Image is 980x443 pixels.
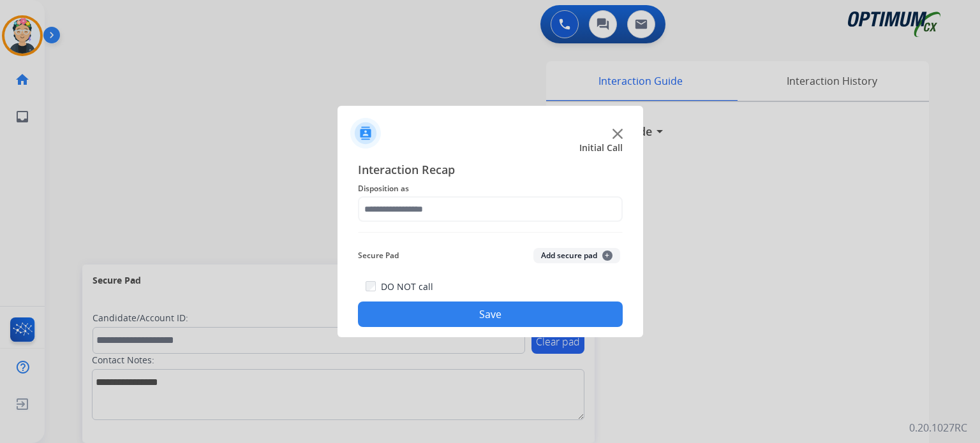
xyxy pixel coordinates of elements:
[381,280,433,293] label: DO NOT call
[358,248,399,263] span: Secure Pad
[358,181,623,196] span: Disposition as
[909,420,967,435] p: 0.20.1027RC
[602,251,612,261] span: +
[358,301,623,327] button: Save
[533,248,620,263] button: Add secure pad+
[358,161,623,181] span: Interaction Recap
[579,142,623,154] span: Initial Call
[350,118,381,149] img: contactIcon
